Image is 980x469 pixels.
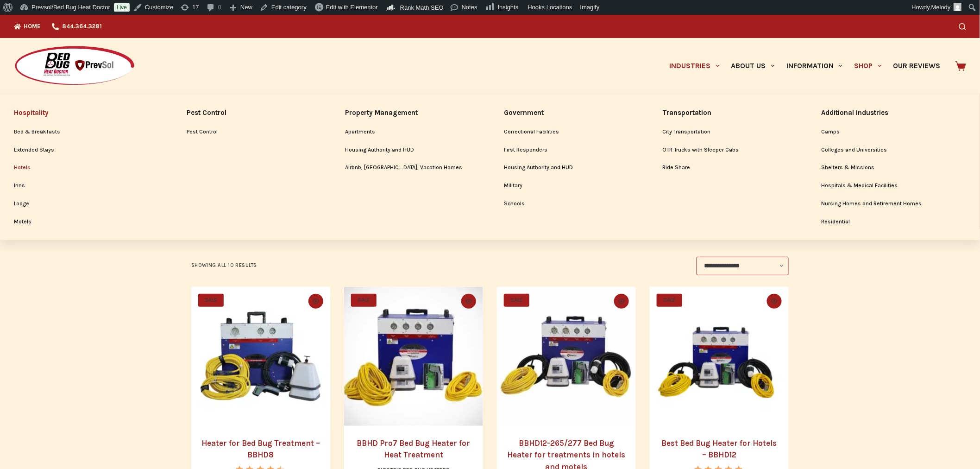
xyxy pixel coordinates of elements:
a: About Us [725,38,780,94]
a: BBHD Pro7 Bed Bug Heater for Heat Treatment [344,287,483,426]
span: SALE [657,294,682,307]
a: Our Reviews [887,38,946,94]
button: Search [959,23,966,30]
a: Inns [14,177,158,195]
span: SALE [351,294,377,307]
p: Showing all 10 results [191,261,257,270]
img: Prevsol/Bed Bug Heat Doctor [14,45,135,87]
button: Quick view toggle [308,294,323,309]
a: Ride Share [663,159,793,177]
span: SALE [504,294,529,307]
a: Extended Stays [14,141,158,159]
button: Quick view toggle [767,294,782,309]
button: Quick view toggle [461,294,476,309]
nav: Top Menu [14,15,107,38]
a: Lodge [14,195,158,213]
a: Pest Control [187,103,317,123]
a: Hotels [14,159,158,177]
a: BBHD12-265/277 Bed Bug Heater for treatments in hotels and motels [497,287,636,426]
button: Quick view toggle [614,294,629,309]
a: OTR Trucks with Sleeper Cabs [663,141,793,159]
span: Edit with Elementor [326,4,378,11]
select: Shop order [697,257,789,275]
span: Insights [498,4,519,11]
a: Transportation [663,103,793,123]
span: Rank Math SEO [400,4,444,11]
a: Schools [504,195,634,213]
span: SALE [198,294,224,307]
a: Government [504,103,634,123]
a: Property Management [345,103,476,123]
a: Apartments [345,123,476,141]
a: Airbnb, [GEOGRAPHIC_DATA], Vacation Homes [345,159,476,177]
a: Home [14,15,46,38]
a: 844.364.3281 [46,15,107,38]
a: Live [114,3,130,12]
a: BBHD Pro7 Bed Bug Heater for Heat Treatment [357,438,471,460]
button: Open LiveChat chat widget [7,4,35,32]
a: Additional Industries [821,103,966,123]
span: Melody [931,4,951,11]
a: Colleges and Universities [821,141,966,159]
a: Heater for Bed Bug Treatment – BBHD8 [201,438,320,460]
a: Best Bed Bug Heater for Hotels - BBHD12 [650,287,789,426]
a: Pest Control [187,123,317,141]
a: Nursing Homes and Retirement Homes [821,195,966,213]
a: Camps [821,123,966,141]
a: Hospitality [14,103,158,123]
a: Correctional Facilities [504,123,634,141]
a: Housing Authority and HUD [504,159,634,177]
a: Housing Authority and HUD [345,141,476,159]
a: Hospitals & Medical Facilities [821,177,966,195]
a: Industries [664,38,725,94]
nav: Primary [664,38,946,94]
a: Motels [14,213,158,231]
a: Information [781,38,848,94]
a: Best Bed Bug Heater for Hotels – BBHD12 [662,438,777,460]
a: First Responders [504,141,634,159]
a: Military [504,177,634,195]
a: City Transportation [663,123,793,141]
a: Bed & Breakfasts [14,123,158,141]
a: Heater for Bed Bug Treatment - BBHD8 [191,287,330,426]
a: Shop [848,38,887,94]
a: Residential [821,213,966,231]
a: Shelters & Missions [821,159,966,177]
